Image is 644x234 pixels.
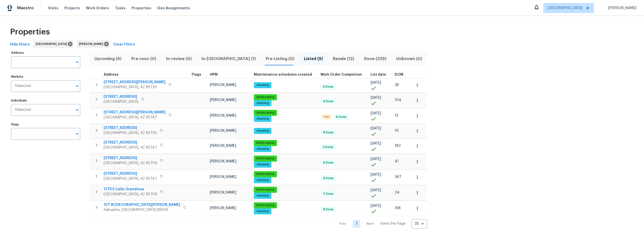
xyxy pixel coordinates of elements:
[412,217,427,230] div: 25
[395,160,399,163] span: 41
[371,112,381,115] span: [DATE]
[254,83,271,87] span: cleaning
[395,206,401,210] span: 168
[104,171,157,176] span: [STREET_ADDRESS]
[254,156,276,161] span: landscaping
[199,55,258,62] span: In-[GEOGRAPHIC_DATA] (1)
[104,202,180,207] span: 107 W [GEOGRAPHIC_DATA][PERSON_NAME]
[104,94,138,99] span: [STREET_ADDRESS]
[371,173,381,176] span: [DATE]
[104,115,166,120] span: [GEOGRAPHIC_DATA], AZ 85747
[371,157,381,161] span: [DATE]
[8,40,32,49] button: Hide filters
[302,55,325,62] span: Listed (9)
[254,111,276,115] span: landscaping
[321,115,332,119] span: 1 QC
[11,51,80,54] label: Address
[210,114,236,117] span: [PERSON_NAME]
[321,176,336,180] span: 6 Done
[254,188,276,192] span: landscaping
[104,130,157,135] span: [GEOGRAPHIC_DATA], AZ 85730
[335,219,427,228] nav: Pagination Navigation
[395,191,399,194] span: 24
[334,115,348,119] span: 6 Done
[86,6,109,11] span: Work Orders
[74,130,81,137] button: Open
[104,145,157,150] span: [GEOGRAPHIC_DATA], AZ 85747
[371,73,386,76] span: List date
[254,141,276,145] span: landscaping
[254,101,271,105] span: cleaning
[395,73,403,76] span: DOM
[254,194,271,198] span: cleaning
[371,204,381,208] span: [DATE]
[36,41,69,46] span: [GEOGRAPHIC_DATA]
[321,99,336,104] span: 9 Done
[395,129,399,132] span: 10
[331,55,356,62] span: Resale (12)
[11,99,80,102] label: Individuals
[74,59,81,66] button: Open
[395,175,401,179] span: 367
[113,41,135,48] span: Clear Filters
[104,161,157,166] span: [GEOGRAPHIC_DATA], AZ 85706
[210,129,236,132] span: [PERSON_NAME]
[104,207,180,212] span: Sahuarita, [GEOGRAPHIC_DATA] 85629
[254,95,276,99] span: landscaping
[371,189,381,192] span: [DATE]
[321,192,336,196] span: 7 Done
[606,6,636,11] span: [PERSON_NAME]
[130,55,158,62] span: Pre-reno (0)
[33,40,73,48] div: [GEOGRAPHIC_DATA]
[104,187,157,192] span: 1775 E Calle Grandiosa
[104,73,118,76] span: Address
[15,108,31,112] span: 1 Selected
[93,55,124,62] span: Upcoming (6)
[210,144,236,148] span: [PERSON_NAME]
[395,144,401,148] span: 182
[10,29,50,34] span: Properties
[395,114,398,117] span: 13
[548,6,582,11] span: [GEOGRAPHIC_DATA]
[111,40,137,49] button: Clear Filters
[254,147,271,151] span: cleaning
[254,209,271,213] span: cleaning
[395,83,399,87] span: 38
[380,221,406,226] p: Items Per Page
[210,98,236,102] span: [PERSON_NAME]
[104,176,157,181] span: [GEOGRAPHIC_DATA], AZ 85747
[362,55,388,62] span: Done (329)
[210,206,236,210] span: [PERSON_NAME]
[104,80,166,85] span: [STREET_ADDRESS][PERSON_NAME]
[254,73,312,76] span: Maintenance schedules created
[11,123,80,126] label: Flags
[371,127,381,130] span: [DATE]
[11,75,80,78] label: Markets
[210,83,236,87] span: [PERSON_NAME]
[74,82,81,89] button: Open
[254,172,276,176] span: landscaping
[10,41,30,48] span: Hide filters
[164,55,194,62] span: In-review (0)
[115,6,126,10] span: Tasks
[79,41,105,46] span: [PERSON_NAME]
[132,6,151,11] span: Properties
[321,85,335,89] span: 5 Done
[394,55,424,62] span: Unknown (0)
[254,129,271,133] span: cleaning
[254,203,276,207] span: landscaping
[192,73,201,76] span: Flags
[353,220,360,228] a: Goto page 1
[104,110,166,115] span: [STREET_ADDRESS][PERSON_NAME]
[104,192,157,197] span: [GEOGRAPHIC_DATA], AZ 85706
[64,6,80,11] span: Projects
[371,96,381,100] span: [DATE]
[264,55,296,62] span: Pre-Listing (0)
[104,156,157,161] span: [STREET_ADDRESS]
[321,145,335,149] span: 5 Done
[48,6,58,11] span: Visits
[15,84,31,88] span: 1 Selected
[17,6,34,11] span: Maestro
[104,140,157,145] span: [STREET_ADDRESS]
[395,98,401,102] span: 104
